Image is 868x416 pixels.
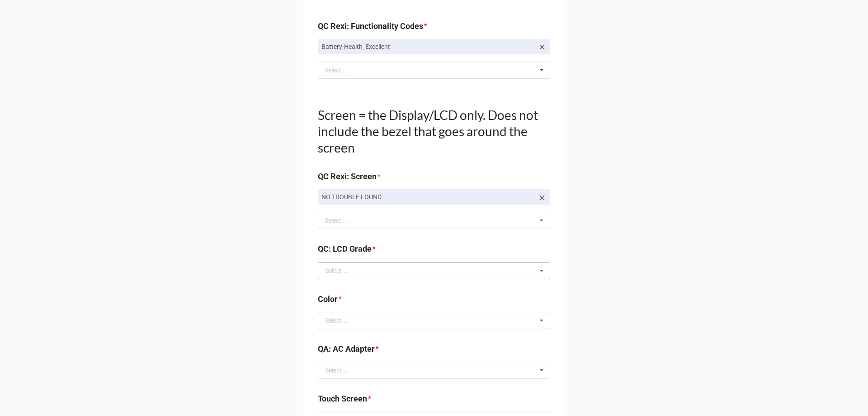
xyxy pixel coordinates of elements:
[318,107,550,156] h1: Screen = the Display/LCD only. Does not include the bezel that goes around the screen
[321,192,534,201] p: NO TROUBLE FOUND
[318,170,377,183] label: QC Rexi: Screen
[325,367,349,373] div: Select ...
[318,392,367,405] label: Touch Screen
[325,268,349,274] div: Select ...
[321,42,534,51] p: Battery-Health_Excellent
[322,65,361,75] div: Select ...
[322,215,361,226] div: Select ...
[318,343,375,355] label: QA: AC Adapter
[318,293,338,306] label: Color
[325,317,349,324] div: Select ...
[318,20,423,33] label: QC Rexi: Functionality Codes
[318,243,372,255] label: QC: LCD Grade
